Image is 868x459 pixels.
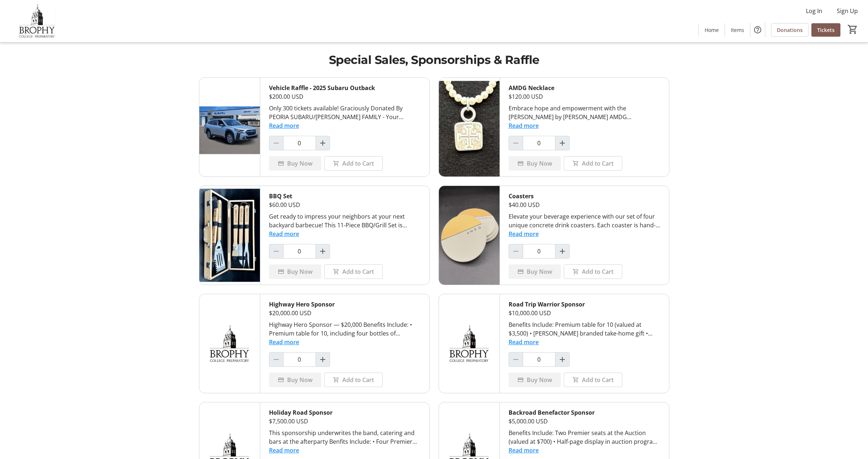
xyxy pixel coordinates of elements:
span: Sign Up [837,7,858,15]
a: Items [725,23,750,37]
img: Highway Hero Sponsor [199,294,260,393]
div: $60.00 USD [269,200,421,209]
button: Log In [800,5,828,17]
div: Highway Hero Sponsor [269,300,421,309]
img: AMDG Necklace [439,78,500,176]
div: Vehicle Raffle - 2025 Subaru Outback [269,84,421,92]
div: Coasters [509,192,660,200]
div: $7,500.00 USD [269,417,421,426]
div: $20,000.00 USD [269,309,421,317]
button: Increment by one [316,244,330,258]
span: Donations [777,26,803,34]
input: Vehicle Raffle - 2025 Subaru Outback Quantity [283,136,316,150]
span: Items [731,26,744,34]
a: Donations [771,23,808,37]
button: Increment by one [316,136,330,150]
button: Increment by one [555,244,569,258]
button: Read more [509,446,539,455]
div: Benefits Include: Premium table for 10 (valued at $3,500) • [PERSON_NAME] branded take-home gift ... [509,320,660,338]
div: $10,000.00 USD [509,309,660,317]
img: Vehicle Raffle - 2025 Subaru Outback [199,78,260,176]
div: Only 300 tickets available! Graciously Donated By PEORIA SUBARU/[PERSON_NAME] FAMILY - Your Great... [269,104,421,121]
div: $40.00 USD [509,200,660,209]
a: Home [699,23,725,37]
button: Read more [269,446,299,455]
span: Tickets [817,26,835,34]
input: Coasters Quantity [523,244,555,259]
input: Road Trip Warrior Sponsor Quantity [523,352,555,367]
input: BBQ Set Quantity [283,244,316,259]
img: Coasters [439,186,500,285]
div: This sponsorship underwrites the band, catering and bars at the afterparty Benfits Include: • Fou... [269,428,421,446]
span: Log In [806,7,822,15]
button: Sign Up [831,5,864,17]
button: Increment by one [555,136,569,150]
input: Highway Hero Sponsor Quantity [283,352,316,367]
img: BBQ Set [199,186,260,285]
button: Help [750,23,765,37]
div: Road Trip Warrior Sponsor [509,300,660,309]
img: Brophy College Preparatory 's Logo [4,3,69,39]
div: AMDG Necklace [509,84,660,92]
div: Backroad Benefactor Sponsor [509,408,660,417]
div: Holiday Road Sponsor [269,408,421,417]
div: Embrace hope and empowerment with the [PERSON_NAME] by [PERSON_NAME] AMDG [PERSON_NAME] necklace,... [509,104,660,121]
div: $5,000.00 USD [509,417,660,426]
button: Read more [269,121,299,130]
div: Elevate your beverage experience with our set of four unique concrete drink coasters. Each coaste... [509,212,660,229]
button: Cart [846,23,859,36]
button: Read more [269,338,299,346]
div: BBQ Set [269,192,421,200]
img: Road Trip Warrior Sponsor [439,294,500,393]
div: $120.00 USD [509,92,660,101]
button: Increment by one [555,353,569,366]
div: Get ready to impress your neighbors at your next backyard barbecue! This 11-Piece BBQ/Grill Set i... [269,212,421,229]
h1: Special Sales, Sponsorships & Raffle [199,51,669,69]
span: Home [705,26,719,34]
button: Increment by one [316,353,330,366]
input: AMDG Necklace Quantity [523,136,555,150]
a: Tickets [811,23,840,37]
button: Read more [509,229,539,238]
div: $200.00 USD [269,92,421,101]
button: Read more [269,229,299,238]
button: Read more [509,338,539,346]
button: Read more [509,121,539,130]
div: Benefits Include: Two Premier seats at the Auction (valued at $700) • Half-page display in auctio... [509,428,660,446]
div: Highway Hero Sponsor — $20,000 Benefits Include: • Premium table for 10, including four bottles o... [269,320,421,338]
